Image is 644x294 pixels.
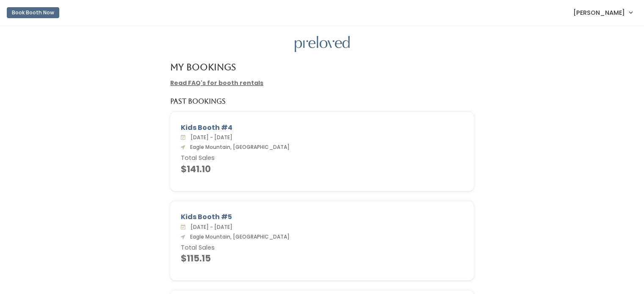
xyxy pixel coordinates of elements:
[181,212,463,222] div: Kids Booth #5
[170,62,236,72] h4: My Bookings
[170,98,226,105] h5: Past Bookings
[7,3,59,22] a: Book Booth Now
[181,245,463,251] h6: Total Sales
[187,143,290,151] span: Eagle Mountain, [GEOGRAPHIC_DATA]
[181,253,463,263] h4: $115.15
[573,8,625,17] span: [PERSON_NAME]
[181,164,463,174] h4: $141.10
[565,3,641,22] a: [PERSON_NAME]
[181,155,463,162] h6: Total Sales
[181,123,463,133] div: Kids Booth #4
[295,36,350,52] img: preloved logo
[7,7,59,18] button: Book Booth Now
[187,223,232,231] span: [DATE] - [DATE]
[187,233,290,240] span: Eagle Mountain, [GEOGRAPHIC_DATA]
[170,79,263,87] a: Read FAQ's for booth rentals
[187,134,232,141] span: [DATE] - [DATE]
